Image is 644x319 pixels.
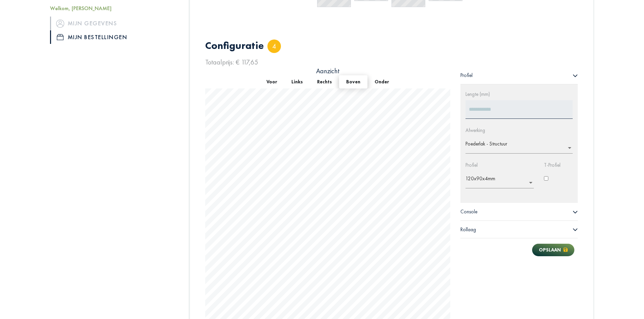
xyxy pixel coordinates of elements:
[259,75,284,88] button: Voor
[460,72,473,79] span: Profiel
[544,162,560,168] label: T-Profiel
[316,67,339,75] span: Aanzicht
[267,39,281,53] div: 4
[339,75,367,88] button: Boven
[310,75,339,88] button: Rechts
[466,91,490,98] label: Lengte (mm)
[367,75,396,88] button: Onder
[205,58,578,67] div: Totaalprijs: € 117,65
[466,127,485,134] label: Afwerking
[56,19,64,27] img: icon
[50,5,178,11] h5: Welkom, [PERSON_NAME]
[50,17,178,30] a: iconMijn gegevens
[57,34,64,40] img: icon
[460,226,476,233] span: Rollaag
[532,244,574,256] button: Opslaan
[466,162,478,168] label: Profiel
[50,30,178,44] a: iconMijn bestellingen
[460,208,477,215] span: Console
[284,75,310,88] button: Links
[205,39,264,52] h1: Configuratie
